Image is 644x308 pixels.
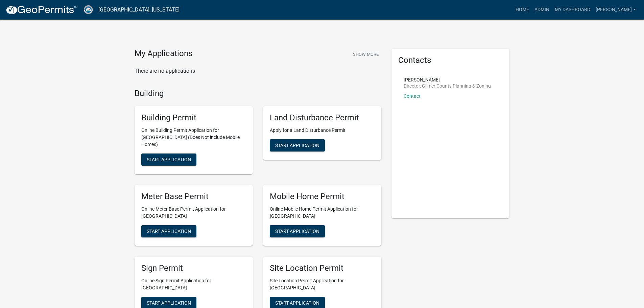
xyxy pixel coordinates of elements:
a: [PERSON_NAME] [593,3,639,16]
p: Site Location Permit Application for [GEOGRAPHIC_DATA] [270,277,375,291]
p: Apply for a Land Disturbance Permit [270,127,375,134]
button: Start Application [270,139,325,151]
h5: Contacts [398,55,503,65]
p: Online Meter Base Permit Application for [GEOGRAPHIC_DATA] [141,206,246,220]
span: Start Application [147,157,191,162]
a: Admin [532,3,552,16]
h5: Building Permit [141,113,246,123]
button: Start Application [270,225,325,237]
a: Contact [404,93,421,99]
p: Online Building Permit Application for [GEOGRAPHIC_DATA] (Does Not include Mobile Homes) [141,127,246,148]
p: [PERSON_NAME] [404,77,491,82]
h4: My Applications [135,49,192,59]
span: Start Application [275,228,319,234]
img: Gilmer County, Georgia [83,5,93,14]
p: Director, Gilmer County Planning & Zoning [404,84,491,88]
p: Online Mobile Home Permit Application for [GEOGRAPHIC_DATA] [270,206,375,220]
span: Start Application [275,143,319,148]
a: Home [513,3,532,16]
span: Start Application [147,228,191,234]
p: There are no applications [135,67,381,75]
button: Show More [350,49,381,60]
h5: Sign Permit [141,263,246,273]
h5: Site Location Permit [270,263,375,273]
button: Start Application [141,153,196,166]
h5: Mobile Home Permit [270,192,375,202]
button: Start Application [141,225,196,237]
span: Start Application [147,300,191,305]
h5: Land Disturbance Permit [270,113,375,123]
h4: Building [135,89,381,98]
h5: Meter Base Permit [141,192,246,202]
p: Online Sign Permit Application for [GEOGRAPHIC_DATA] [141,277,246,291]
a: [GEOGRAPHIC_DATA], [US_STATE] [98,4,180,16]
a: My Dashboard [552,3,593,16]
span: Start Application [275,300,319,305]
